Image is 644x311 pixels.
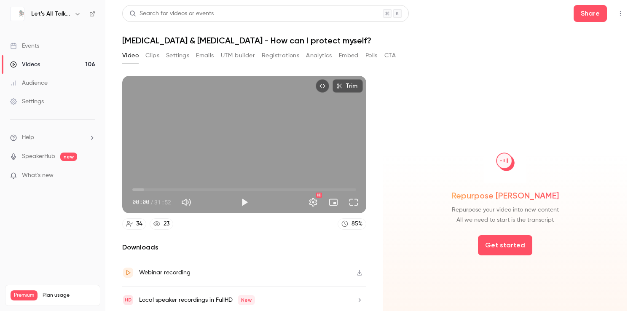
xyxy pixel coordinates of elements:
button: Play [236,194,253,211]
button: Polls [365,49,378,62]
a: SpeakerHub [22,152,55,161]
span: Premium [11,290,38,300]
h2: Downloads [122,242,366,252]
h6: Let's All Talk Menopause [31,10,71,18]
span: new [60,153,77,161]
a: 85% [338,218,366,230]
div: 23 [164,220,169,228]
img: Let's All Talk Menopause [11,7,24,21]
div: 34 [136,220,142,228]
span: What's new [22,171,54,180]
p: Videos [11,300,27,308]
button: CTA [384,49,396,62]
div: Local speaker recordings in FullHD [139,295,255,305]
button: Trim [333,79,363,93]
button: Turn on miniplayer [325,194,342,211]
button: Get started [478,235,532,255]
div: 00:00 [132,198,171,206]
p: / ∞ [78,300,95,308]
button: Embed [339,49,359,62]
button: Top Bar Actions [614,7,627,20]
div: Settings [10,97,44,106]
div: Events [10,42,39,50]
div: HD [316,193,322,198]
span: 887 [78,302,87,307]
button: Settings [166,49,189,62]
button: UTM builder [221,49,255,62]
button: Analytics [306,49,332,62]
button: Settings [305,194,322,211]
button: Registrations [262,49,299,62]
a: 23 [150,218,173,230]
h1: [MEDICAL_DATA] & [MEDICAL_DATA] - How can I protect myself? [122,35,627,46]
button: Mute [178,194,195,211]
span: / [150,198,153,206]
div: Webinar recording [139,268,191,278]
span: Repurpose [PERSON_NAME] [451,190,559,201]
a: 34 [122,218,146,230]
button: Emails [196,49,214,62]
div: 85 % [352,220,362,228]
span: Help [22,133,34,142]
div: Audience [10,79,48,87]
button: Clips [145,49,159,62]
span: 00:00 [132,198,149,206]
span: Plan usage [43,292,95,299]
span: Repurpose your video into new content All we need to start is the transcript [452,205,559,225]
button: Video [122,49,139,62]
button: Embed video [316,79,329,93]
button: Share [574,5,607,22]
div: Search for videos or events [129,9,214,18]
span: 31:52 [154,198,171,206]
div: Videos [10,60,40,69]
span: New [238,295,255,305]
li: help-dropdown-opener [10,133,95,142]
button: Full screen [345,194,362,211]
iframe: Noticeable Trigger [85,172,95,180]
